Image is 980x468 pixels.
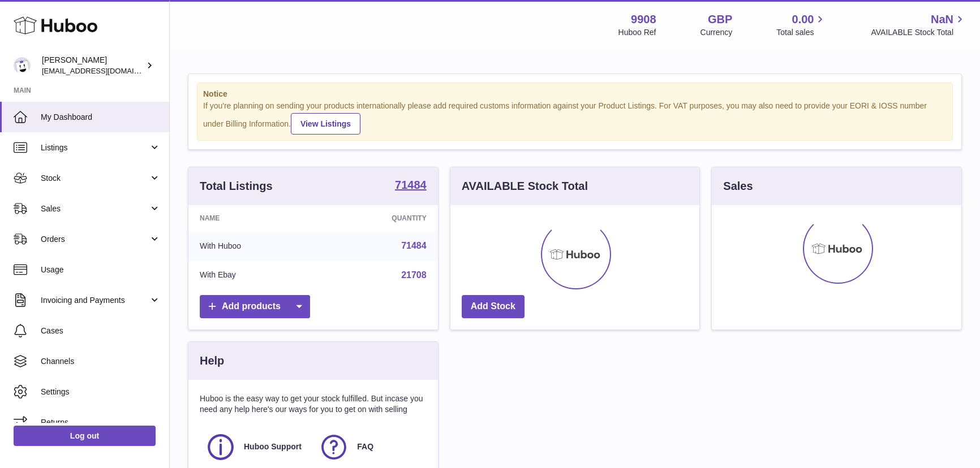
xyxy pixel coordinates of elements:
[395,179,427,190] strong: 71484
[14,426,156,446] a: Log out
[200,393,427,415] p: Huboo is the easy way to get your stock fulfilled. But incase you need any help here's our ways f...
[631,12,656,27] strong: 9908
[320,205,437,231] th: Quantity
[776,27,827,38] span: Total sales
[931,12,953,27] span: NaN
[41,387,161,397] span: Settings
[700,27,733,38] div: Currency
[188,261,320,290] td: With Ebay
[200,295,310,318] a: Add products
[41,417,161,428] span: Returns
[205,432,307,462] a: Huboo Support
[792,12,814,27] span: 0.00
[41,173,149,184] span: Stock
[41,326,161,336] span: Cases
[618,27,656,38] div: Huboo Ref
[41,295,149,306] span: Invoicing and Payments
[708,12,732,27] strong: GBP
[871,27,966,38] span: AVAILABLE Stock Total
[188,205,320,231] th: Name
[14,57,31,74] img: internalAdmin-9908@internal.huboo.com
[401,241,427,250] a: 71484
[395,179,427,193] a: 71484
[41,234,149,245] span: Orders
[42,66,166,75] span: [EMAIL_ADDRESS][DOMAIN_NAME]
[244,441,302,452] span: Huboo Support
[291,113,360,135] a: View Listings
[723,179,753,194] h3: Sales
[41,265,161,275] span: Usage
[319,432,420,462] a: FAQ
[41,142,149,153] span: Listings
[462,179,588,194] h3: AVAILABLE Stock Total
[203,101,947,135] div: If you're planning on sending your products internationally please add required customs informati...
[776,12,827,38] a: 0.00 Total sales
[871,12,966,38] a: NaN AVAILABLE Stock Total
[203,89,947,99] strong: Notice
[401,270,427,280] a: 21708
[357,441,373,452] span: FAQ
[41,356,161,367] span: Channels
[462,295,525,318] a: Add Stock
[200,353,224,369] h3: Help
[42,55,144,76] div: [PERSON_NAME]
[41,112,161,123] span: My Dashboard
[200,179,273,194] h3: Total Listings
[41,203,149,214] span: Sales
[188,231,320,261] td: With Huboo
